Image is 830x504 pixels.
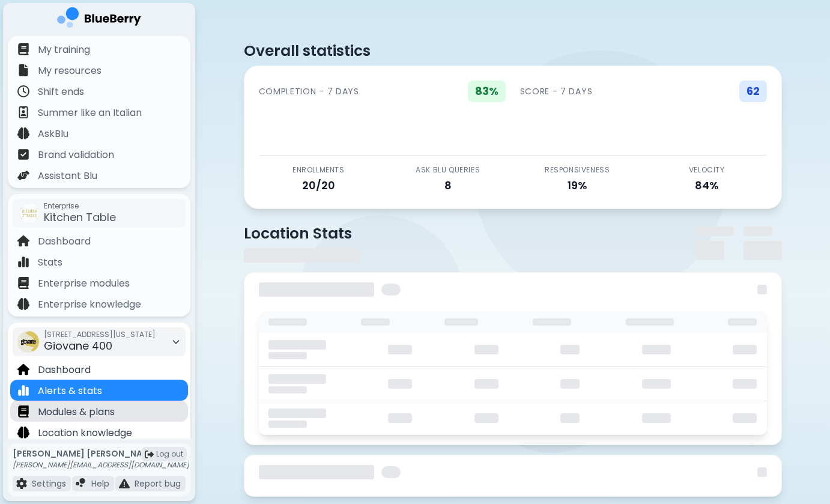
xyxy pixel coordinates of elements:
[38,148,114,162] p: Brand validation
[44,338,112,353] span: Giovane 400
[739,80,767,102] div: 62
[647,165,767,175] div: Velocity
[17,277,29,289] img: file icon
[20,204,39,223] img: company thumbnail
[388,177,508,194] div: 8
[17,106,29,118] img: file icon
[44,210,116,225] span: Kitchen Table
[38,43,90,57] p: My training
[17,43,29,55] img: file icon
[17,384,29,396] img: file icon
[91,478,109,489] p: Help
[17,235,29,247] img: file icon
[38,426,132,440] p: Location knowledge
[520,86,593,97] h4: Score - 7 Days
[17,85,29,97] img: file icon
[38,169,97,183] p: Assistant Blu
[17,64,29,76] img: file icon
[518,177,638,194] div: 19%
[647,177,767,194] div: 84%
[259,177,379,194] div: 20 / 20
[44,201,116,211] span: Enterprise
[38,363,91,377] p: Dashboard
[32,478,66,489] p: Settings
[17,331,39,353] img: company thumbnail
[13,448,189,459] p: [PERSON_NAME] [PERSON_NAME]
[38,384,102,398] p: Alerts & stats
[38,297,141,312] p: Enterprise knowledge
[244,223,359,243] p: Location Stats
[17,169,29,181] img: file icon
[13,460,189,470] p: [PERSON_NAME][EMAIL_ADDRESS][DOMAIN_NAME]
[38,255,62,270] p: Stats
[38,64,101,78] p: My resources
[38,85,84,99] p: Shift ends
[17,363,29,375] img: file icon
[518,165,638,175] div: Responsiveness
[17,427,29,439] img: file icon
[259,86,359,97] h4: Completion - 7 Days
[38,405,115,419] p: Modules & plans
[38,106,142,120] p: Summer like an Italian
[16,478,27,489] img: file icon
[156,449,183,459] span: Log out
[17,127,29,139] img: file icon
[17,148,29,160] img: file icon
[44,330,156,339] span: [STREET_ADDRESS][US_STATE]
[57,7,141,32] img: company logo
[388,165,508,175] div: Ask Blu Queries
[259,165,379,175] div: Enrollments
[38,127,68,141] p: AskBlu
[244,41,782,61] p: Overall statistics
[17,405,29,417] img: file icon
[135,478,181,489] p: Report bug
[76,478,86,489] img: file icon
[119,478,130,489] img: file icon
[145,450,154,459] img: logout
[17,298,29,310] img: file icon
[38,276,130,291] p: Enterprise modules
[17,256,29,268] img: file icon
[38,234,91,249] p: Dashboard
[468,80,506,102] div: 83 %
